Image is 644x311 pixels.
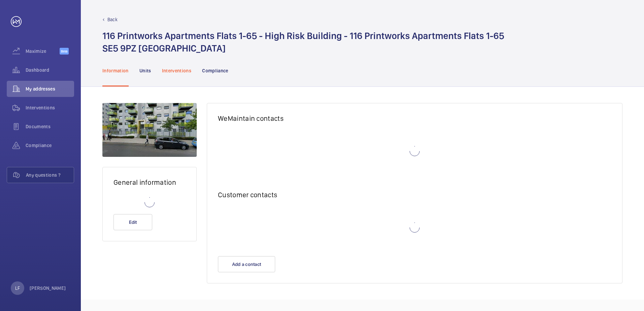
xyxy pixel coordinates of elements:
[30,285,66,291] p: [PERSON_NAME]
[162,67,192,74] p: Interventions
[218,256,275,272] button: Add a contact
[26,85,74,92] span: My addresses
[15,285,20,291] p: LF
[102,67,129,74] p: Information
[218,191,611,199] h2: Customer contacts
[26,104,74,111] span: Interventions
[114,214,152,230] button: Edit
[102,30,504,55] h1: 116 Printworks Apartments Flats 1-65 - High Risk Building - 116 Printworks Apartments Flats 1-65 ...
[114,178,186,186] h2: General information
[107,16,118,23] p: Back
[26,48,60,55] span: Maximize
[218,114,611,123] h2: WeMaintain contacts
[139,67,151,74] p: Units
[26,142,74,149] span: Compliance
[26,67,74,73] span: Dashboard
[26,172,74,178] span: Any questions ?
[26,123,74,130] span: Documents
[60,48,69,55] span: Beta
[202,67,228,74] p: Compliance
